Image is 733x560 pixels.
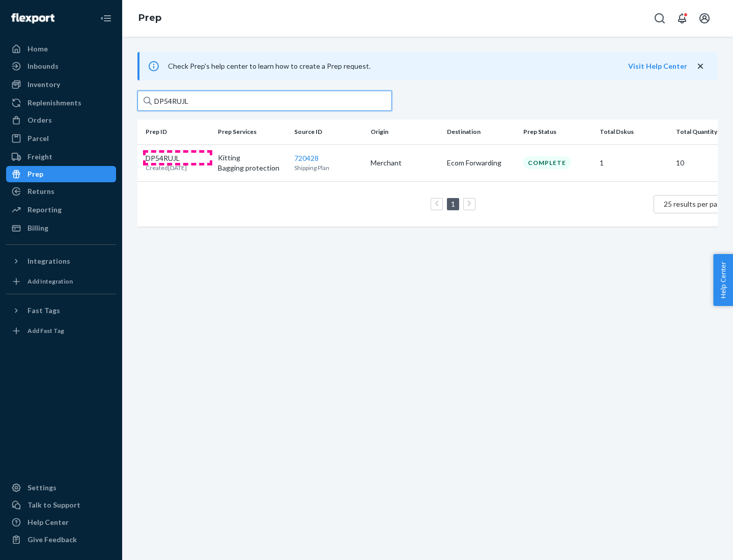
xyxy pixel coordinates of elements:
a: Prep [6,166,116,182]
div: Fast Tags [27,305,60,316]
div: Reporting [27,205,62,215]
button: Fast Tags [6,302,116,319]
span: Check Prep's help center to learn how to create a Prep request. [168,62,371,70]
div: Freight [27,152,52,162]
button: Open Search Box [650,8,670,29]
a: Replenishments [6,95,116,111]
a: Talk to Support [6,497,116,513]
div: Add Fast Tag [27,326,64,335]
div: Talk to Support [27,500,80,510]
span: 25 results per page [664,200,725,208]
a: 720428 [294,154,319,162]
th: Destination [443,120,519,144]
a: Help Center [6,514,116,530]
div: Home [27,44,48,54]
div: Help Center [27,517,69,527]
th: Prep Services [214,120,290,144]
div: Inventory [27,79,60,90]
a: Add Fast Tag [6,323,116,339]
div: Returns [27,186,54,197]
button: Visit Help Center [628,61,687,71]
button: Give Feedback [6,531,116,548]
button: close [695,61,706,72]
a: Orders [6,112,116,128]
p: Kitting [218,153,286,163]
a: Inbounds [6,58,116,74]
p: Bagging protection [218,163,286,173]
a: Home [6,41,116,57]
a: Parcel [6,130,116,147]
p: DP54RUJL [146,153,187,163]
th: Origin [366,120,443,144]
button: Help Center [713,254,733,306]
a: Reporting [6,202,116,218]
p: Shipping Plan [294,163,362,172]
p: 1 [600,158,668,168]
th: Total Dskus [596,120,672,144]
div: Settings [27,483,57,493]
a: Inventory [6,76,116,93]
div: Prep [27,169,43,179]
a: Page 1 is your current page [449,200,457,208]
ol: breadcrumbs [130,4,170,33]
a: Settings [6,480,116,496]
p: Created [DATE] [146,163,187,172]
a: Returns [6,183,116,200]
button: Open account menu [694,8,715,29]
button: Integrations [6,253,116,269]
th: Prep Status [519,120,596,144]
div: Replenishments [27,98,81,108]
a: Add Integration [6,273,116,290]
th: Source ID [290,120,366,144]
div: Orders [27,115,52,125]
p: Merchant [371,158,439,168]
div: Inbounds [27,61,59,71]
div: Integrations [27,256,70,266]
div: Add Integration [27,277,73,286]
th: Prep ID [137,120,214,144]
div: Complete [523,156,571,169]
a: Billing [6,220,116,236]
input: Search prep jobs [137,91,392,111]
img: Flexport logo [11,13,54,23]
div: Billing [27,223,48,233]
div: Give Feedback [27,535,77,545]
a: Freight [6,149,116,165]
p: Ecom Forwarding [447,158,515,168]
button: Close Navigation [96,8,116,29]
a: Prep [138,12,161,23]
button: Open notifications [672,8,692,29]
div: Parcel [27,133,49,144]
